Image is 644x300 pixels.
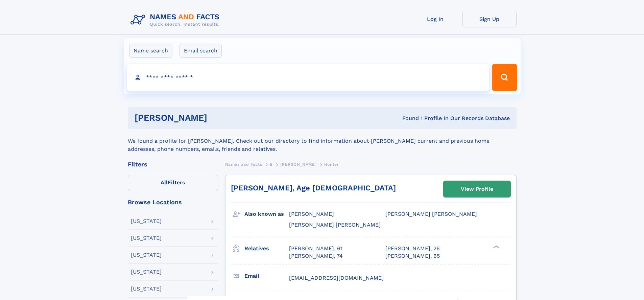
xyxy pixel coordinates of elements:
[128,175,218,191] label: Filters
[385,245,440,252] a: [PERSON_NAME], 26
[128,199,218,205] div: Browse Locations
[305,115,510,122] div: Found 1 Profile In Our Records Database
[270,160,273,168] a: B
[161,179,168,186] span: All
[128,129,517,153] div: We found a profile for [PERSON_NAME]. Check out our directory to find information about [PERSON_N...
[324,162,339,167] span: Hunter
[462,11,517,27] a: Sign Up
[244,243,289,254] h3: Relatives
[289,275,384,281] span: [EMAIL_ADDRESS][DOMAIN_NAME]
[131,269,162,275] div: [US_STATE]
[289,252,343,260] a: [PERSON_NAME], 74
[131,235,162,241] div: [US_STATE]
[244,208,289,220] h3: Also known as
[131,252,162,258] div: [US_STATE]
[129,44,172,58] label: Name search
[408,11,462,27] a: Log In
[492,64,517,91] button: Search Button
[127,64,489,91] input: search input
[131,218,162,224] div: [US_STATE]
[385,211,477,217] span: [PERSON_NAME] [PERSON_NAME]
[444,181,510,197] a: View Profile
[270,162,273,167] span: B
[280,162,316,167] span: [PERSON_NAME]
[231,184,396,192] a: [PERSON_NAME], Age [DEMOGRAPHIC_DATA]
[461,181,493,197] div: View Profile
[289,245,342,252] a: [PERSON_NAME], 61
[492,245,500,249] div: ❯
[131,286,162,292] div: [US_STATE]
[244,270,289,282] h3: Email
[128,11,225,29] img: Logo Names and Facts
[135,114,305,122] h1: [PERSON_NAME]
[385,252,440,260] a: [PERSON_NAME], 65
[289,211,334,217] span: [PERSON_NAME]
[280,160,316,168] a: [PERSON_NAME]
[180,44,222,58] label: Email search
[225,160,262,168] a: Names and Facts
[289,222,381,228] span: [PERSON_NAME] [PERSON_NAME]
[128,161,218,167] div: Filters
